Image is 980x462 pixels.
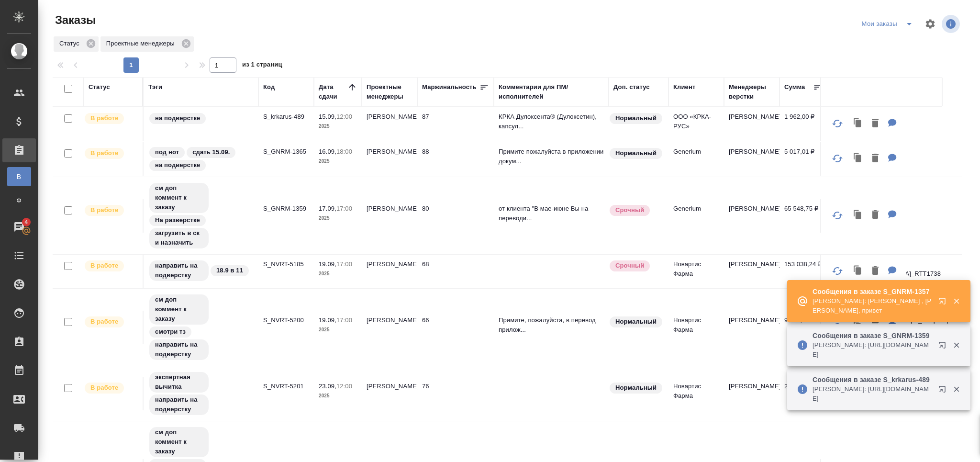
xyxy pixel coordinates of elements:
[417,311,494,344] td: 66
[673,316,719,335] p: Новартис Фарма
[90,383,118,393] p: В работе
[319,325,357,335] p: 2025
[615,383,657,393] p: Нормальный
[263,112,309,122] p: S_krkarus-489
[813,296,932,316] p: [PERSON_NAME]: [PERSON_NAME] , [PERSON_NAME], привет
[90,205,118,215] p: В работе
[319,269,357,279] p: 2025
[84,316,138,328] div: Выставляет ПМ после принятия заказа от КМа
[155,228,203,248] p: загрузить в ск и назначить
[849,205,867,225] button: Клонировать
[148,371,254,416] div: экспертная вычитка, направить на подверстку
[615,261,644,270] p: Срочный
[90,261,118,270] p: В работе
[947,297,966,305] button: Закрыть
[90,148,118,158] p: В работе
[417,142,494,176] td: 88
[7,191,31,210] a: Ф
[319,316,336,324] p: 19.09,
[90,113,118,123] p: В работе
[84,382,138,394] div: Выставляет ПМ после принятия заказа от КМа
[849,261,867,281] button: Клонировать
[362,255,417,288] td: [PERSON_NAME]
[155,183,203,212] p: см доп коммент к заказу
[263,147,309,157] p: S_GNRM-1365
[729,259,775,269] p: [PERSON_NAME]
[729,316,775,325] p: [PERSON_NAME]
[813,384,932,404] p: [PERSON_NAME]: [URL][DOMAIN_NAME]
[319,113,336,120] p: 15.09,
[155,113,200,123] p: на подверстке
[336,383,352,390] p: 12:00
[780,255,827,288] td: 153 038,24 ₽
[499,147,604,166] p: Примите пожалуйста в приложении докум...
[319,383,336,390] p: 23.09,
[613,82,650,92] div: Доп. статус
[362,199,417,233] td: [PERSON_NAME]
[729,382,775,391] p: [PERSON_NAME]
[609,382,664,394] div: Статус по умолчанию для стандартных заказов
[673,112,719,131] p: ООО «КРКА-РУС»
[319,82,347,101] div: Дата сдачи
[673,82,695,92] div: Клиент
[263,82,275,92] div: Код
[729,147,775,157] p: [PERSON_NAME]
[673,382,719,401] p: Новартис Фарма
[826,112,849,135] button: Обновить
[499,316,604,335] p: Примите, пожалуйста, в перевод прилож...
[933,380,956,403] button: Открыть в новой вкладке
[813,287,932,296] p: Сообщения в заказе S_GNRM-1357
[148,259,254,282] div: направить на подверстку, 18.9 в 11
[263,316,309,325] p: S_NVRT-5200
[263,259,309,269] p: S_NVRT-5185
[609,259,664,272] div: Выставляется автоматически, если на указанный объем услуг необходимо больше времени в стандартном...
[615,148,657,158] p: Нормальный
[813,340,932,360] p: [PERSON_NAME]: [URL][DOMAIN_NAME]
[780,107,827,141] td: 1 962,00 ₽
[319,205,336,212] p: 17.09,
[813,331,932,340] p: Сообщения в заказе S_GNRM-1359
[263,204,309,214] p: S_GNRM-1359
[19,217,33,227] span: 4
[263,382,309,391] p: S_NVRT-5201
[729,204,775,214] p: [PERSON_NAME]
[826,147,849,170] button: Обновить
[417,377,494,410] td: 76
[883,261,902,281] button: Для КМ: В перевод_Jadenu_RTT1738
[919,12,942,35] span: Настроить таблицу
[883,149,902,169] button: Для ПМ: Примите пожалуйста в приложении документ на нотариальный перевод. Оригинал передадим по п...
[12,172,26,181] span: В
[729,82,775,101] div: Менеджеры верстки
[89,82,110,92] div: Статус
[609,316,664,328] div: Статус по умолчанию для стандартных заказов
[84,204,138,217] div: Выставляет ПМ после принятия заказа от КМа
[336,260,352,268] p: 17:00
[155,160,200,170] p: на подверстке
[336,316,352,324] p: 17:00
[362,142,417,176] td: [PERSON_NAME]
[148,182,254,249] div: см доп коммент к заказу, На разверстке, загрузить в ск и назначить
[673,259,719,279] p: Новартис Фарма
[53,12,96,28] span: Заказы
[499,82,604,101] div: Комментарии для ПМ/исполнителей
[417,255,494,288] td: 68
[615,317,657,327] p: Нормальный
[867,149,883,169] button: Удалить
[148,82,162,92] div: Тэги
[849,149,867,169] button: Клонировать
[155,428,203,456] p: см доп коммент к заказу
[780,311,827,344] td: 9 435,04 ₽
[867,261,883,281] button: Удалить
[947,341,966,349] button: Закрыть
[155,327,186,337] p: смотри тз
[499,112,604,131] p: КРКА Дулоксента® (Дулоксетин), капсул...
[780,142,827,176] td: 5 017,01 ₽
[673,147,719,157] p: Generium
[933,336,956,359] button: Открыть в новой вкладке
[90,317,118,327] p: В работе
[216,266,243,275] p: 18.9 в 11
[319,148,336,155] p: 16.09,
[615,205,644,215] p: Срочный
[155,261,203,280] p: направить на подверстку
[155,215,200,225] p: На разверстке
